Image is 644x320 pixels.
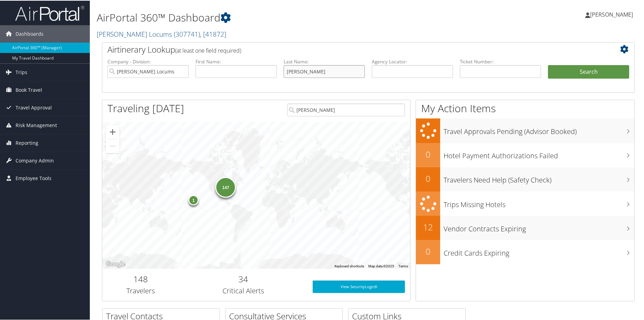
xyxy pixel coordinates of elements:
h3: Travelers Need Help (Safety Check) [444,171,634,184]
label: First Name: [196,57,277,64]
span: Trips [16,63,27,80]
h3: Critical Alerts [184,285,302,295]
h2: 148 [107,273,174,284]
h3: Vendor Contracts Expiring [444,220,634,233]
a: Open this area in Google Maps (opens a new window) [104,259,127,268]
span: Travel Approval [16,98,52,116]
button: Search [548,64,629,78]
span: ( 307741 ) [174,29,200,38]
img: airportal-logo.png [15,5,84,21]
span: Employee Tools [16,169,51,186]
h2: Airtinerary Lookup [107,43,585,55]
h1: AirPortal 360™ Dashboard [97,10,459,24]
button: Zoom out [106,139,120,152]
h3: Hotel Payment Authorizations Failed [444,147,634,160]
h1: My Action Items [416,100,634,115]
a: View SecurityLogic® [313,280,405,292]
span: Risk Management [16,116,57,133]
a: Trips Missing Hotels [416,191,634,215]
a: [PERSON_NAME] Locums [97,29,226,38]
h1: Traveling [DATE] [107,100,184,115]
a: 0Credit Cards Expiring [416,239,634,264]
h2: 0 [416,245,440,257]
button: Zoom in [106,124,120,138]
h3: Travelers [107,285,174,295]
a: 0Hotel Payment Authorizations Failed [416,142,634,167]
label: Agency Locator: [372,57,453,64]
a: 12Vendor Contracts Expiring [416,215,634,239]
label: Last Name: [284,57,365,64]
span: Book Travel [16,81,42,98]
span: (at least one field required) [175,46,241,54]
a: Terms (opens in new tab) [398,264,408,267]
div: 147 [215,176,236,197]
a: Travel Approvals Pending (Advisor Booked) [416,118,634,142]
a: [PERSON_NAME] [585,3,640,24]
span: Company Admin [16,151,54,169]
h2: 0 [416,148,440,160]
input: Search for Traveler [287,103,405,116]
img: Google [104,259,127,268]
a: 0Travelers Need Help (Safety Check) [416,167,634,191]
h2: 12 [416,221,440,232]
span: [PERSON_NAME] [590,10,633,18]
span: Map data ©2025 [368,264,394,267]
h3: Travel Approvals Pending (Advisor Booked) [444,123,634,136]
button: Keyboard shortcuts [334,263,364,268]
h3: Credit Cards Expiring [444,244,634,257]
span: Dashboards [16,25,44,42]
h3: Trips Missing Hotels [444,196,634,209]
label: Company - Division: [107,57,189,64]
h2: 34 [184,273,302,284]
span: Reporting [16,134,38,151]
div: 1 [188,194,199,204]
label: Ticket Number: [460,57,541,64]
h2: 0 [416,172,440,184]
span: , [ 41872 ] [200,29,226,38]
